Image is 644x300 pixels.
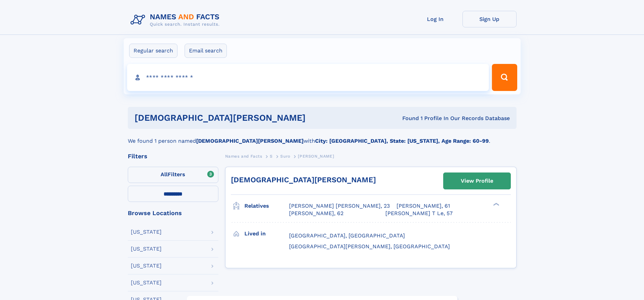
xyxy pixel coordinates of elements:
a: [PERSON_NAME] T Le, 57 [385,210,453,217]
div: We found 1 person named with . [128,129,517,145]
span: [GEOGRAPHIC_DATA], [GEOGRAPHIC_DATA] [289,232,405,239]
h1: [DEMOGRAPHIC_DATA][PERSON_NAME] [135,114,354,122]
a: [PERSON_NAME], 61 [397,202,450,210]
a: [PERSON_NAME], 62 [289,210,343,217]
span: S [270,154,273,159]
a: Log In [408,11,462,27]
h3: Lived in [244,228,289,239]
a: View Profile [444,173,510,189]
span: All [161,171,168,178]
span: [GEOGRAPHIC_DATA][PERSON_NAME], [GEOGRAPHIC_DATA] [289,243,450,250]
img: Logo Names and Facts [128,11,225,29]
a: Names and Facts [225,152,262,160]
b: City: [GEOGRAPHIC_DATA], State: [US_STATE], Age Range: 60-99 [315,138,489,144]
div: Found 1 Profile In Our Records Database [354,115,510,122]
label: Filters [128,167,218,183]
a: S [270,152,273,160]
a: [DEMOGRAPHIC_DATA][PERSON_NAME] [231,176,376,184]
a: [PERSON_NAME] [PERSON_NAME], 23 [289,202,390,210]
div: [US_STATE] [131,280,162,285]
label: Regular search [129,44,177,58]
label: Email search [185,44,227,58]
div: View Profile [461,173,493,189]
div: ❯ [492,202,500,207]
div: [US_STATE] [131,246,162,252]
b: [DEMOGRAPHIC_DATA][PERSON_NAME] [196,138,304,144]
h3: Relatives [244,200,289,212]
span: Suro [280,154,290,159]
a: Sign Up [462,11,517,27]
a: Suro [280,152,290,160]
div: Filters [128,153,218,159]
div: Browse Locations [128,210,218,216]
button: Search Button [492,64,517,91]
span: [PERSON_NAME] [298,154,334,159]
div: [US_STATE] [131,263,162,269]
input: search input [127,64,489,91]
div: [US_STATE] [131,229,162,235]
